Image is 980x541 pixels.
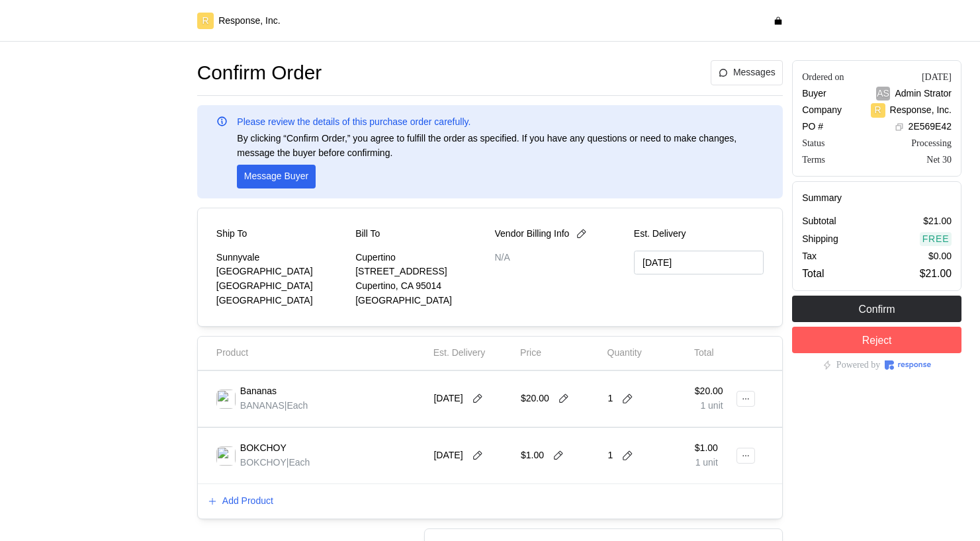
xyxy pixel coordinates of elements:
p: Message Buyer [244,169,308,184]
span: | Each [285,400,308,411]
div: Ordered on [802,70,844,84]
p: Tax [802,249,817,264]
p: [GEOGRAPHIC_DATA] [216,265,346,279]
span: | Each [287,457,310,468]
p: $21.00 [920,265,952,282]
button: Message Buyer [237,165,315,188]
button: Confirm [792,296,961,322]
p: Cupertino, CA 95014 [355,279,485,294]
p: 1 unit [695,456,718,470]
p: N/A [495,251,625,265]
div: Terms [802,153,825,167]
p: R [875,103,881,118]
p: $1.00 [695,441,718,456]
p: Company [802,103,842,118]
p: Buyer [802,87,826,101]
p: Total [802,265,824,282]
p: Total [694,346,714,360]
h1: Confirm Order [197,60,322,86]
img: Response Logo [885,360,931,370]
p: $20.00 [521,392,549,406]
p: Subtotal [802,214,836,229]
p: Messages [733,65,776,80]
p: Free [922,232,950,247]
p: [DATE] [433,448,463,463]
div: Status [802,136,824,150]
p: Admin Strator [895,87,952,101]
p: $1.00 [521,448,544,463]
p: [STREET_ADDRESS] [355,265,485,279]
p: Sunnyvale [216,251,346,265]
p: R [202,14,208,28]
p: [GEOGRAPHIC_DATA] [355,294,485,308]
p: BOKCHOY [240,441,287,456]
p: Product [216,346,248,360]
button: Reject [792,327,961,353]
p: Shipping [802,232,838,247]
p: Est. Delivery [433,346,486,360]
p: Confirm [859,301,895,317]
p: Price [520,346,541,360]
p: [DATE] [433,392,463,406]
img: 3a53ccde-a495-4404-ab03-8fd7d0f51b9a.png [216,446,236,466]
div: Processing [911,136,952,150]
p: Bananas [240,384,277,399]
p: By clicking “Confirm Order,” you agree to fulfill the order as specified. If you have any questio... [237,132,764,160]
p: [GEOGRAPHIC_DATA] [216,294,346,308]
p: Please review the details of this purchase order carefully. [237,115,470,130]
span: BOKCHOY [240,457,287,468]
p: Vendor Billing Info [495,227,570,241]
p: $20.00 [695,384,723,399]
p: Ship To [216,227,247,241]
p: Reject [862,332,892,349]
p: Quantity [607,346,642,360]
p: 2E569E42 [909,120,952,134]
button: Messages [711,60,783,85]
h5: Summary [802,191,952,205]
p: Response, Inc. [218,14,280,28]
p: Est. Delivery [634,227,764,241]
p: Bill To [355,227,380,241]
p: [GEOGRAPHIC_DATA] [216,279,346,294]
input: MM/DD/YYYY [634,251,764,275]
div: [DATE] [922,70,952,84]
p: 1 [607,448,613,463]
p: Cupertino [355,251,485,265]
p: 1 [607,392,613,406]
p: $0.00 [928,249,952,264]
div: Net 30 [926,153,952,167]
button: Add Product [207,493,274,509]
p: 1 unit [695,399,723,413]
img: 7fc5305e-63b1-450a-be29-3b92a3c460e1.jpeg [216,390,236,409]
p: $21.00 [923,214,952,229]
p: PO # [802,120,823,134]
p: Powered by [836,358,881,372]
p: Add Product [222,494,273,509]
p: AS [877,87,889,101]
span: BANANAS [240,400,285,411]
p: Response, Inc. [890,103,952,118]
